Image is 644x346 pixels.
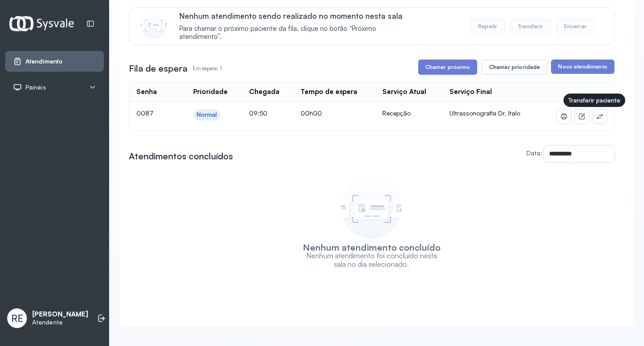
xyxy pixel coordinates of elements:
[301,88,357,96] div: Tempo de espera
[136,88,157,96] div: Senha
[32,319,88,326] p: Atendente
[556,19,594,34] button: Encerrar
[249,109,267,117] span: 09:50
[249,88,280,96] div: Chegada
[449,109,520,117] span: Ultrassonografia Dr. Italo
[129,62,187,75] h3: Fila de espera
[32,310,88,319] p: [PERSON_NAME]
[382,109,435,117] div: Recepção
[136,109,153,117] span: 0087
[526,149,542,157] label: Data:
[193,62,222,75] p: Em espera: 1
[25,84,46,91] span: Painéis
[510,19,551,34] button: Transferir
[179,11,416,21] p: Nenhum atendimento sendo realizado no momento nesta sala
[449,88,492,96] div: Serviço Final
[193,88,228,96] div: Prioridade
[9,16,74,31] img: Logotipo do estabelecimento
[25,58,63,65] span: Atendimento
[470,19,505,34] button: Repetir
[341,178,402,239] img: Imagem de empty state
[303,243,441,252] h3: Nenhum atendimento concluído
[129,150,233,162] h3: Atendimentos concluídos
[140,12,167,39] img: Imagem de CalloutCard
[179,25,416,42] span: Para chamar o próximo paciente da fila, clique no botão “Próximo atendimento”.
[482,60,548,75] button: Chamar prioridade
[382,88,426,96] div: Serviço Atual
[301,109,322,117] span: 00h00
[13,57,96,66] a: Atendimento
[197,111,217,119] div: Normal
[551,60,614,74] button: Novo atendimento
[301,252,442,269] p: Nenhum atendimento foi concluído nesta sala no dia selecionado.
[418,60,477,75] button: Chamar próximo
